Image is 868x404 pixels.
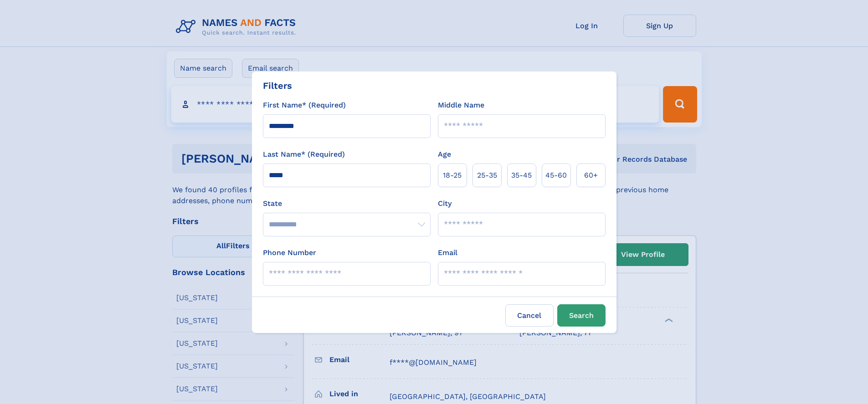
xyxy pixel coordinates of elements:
[438,247,457,258] label: Email
[263,198,431,209] label: State
[505,304,554,327] label: Cancel
[263,100,346,111] label: First Name* (Required)
[438,100,484,111] label: Middle Name
[263,79,292,92] div: Filters
[443,170,462,181] span: 18‑25
[438,149,451,160] label: Age
[477,170,497,181] span: 25‑35
[557,304,606,327] button: Search
[545,170,567,181] span: 45‑60
[584,170,598,181] span: 60+
[438,198,452,209] label: City
[511,170,532,181] span: 35‑45
[263,149,345,160] label: Last Name* (Required)
[263,247,316,258] label: Phone Number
